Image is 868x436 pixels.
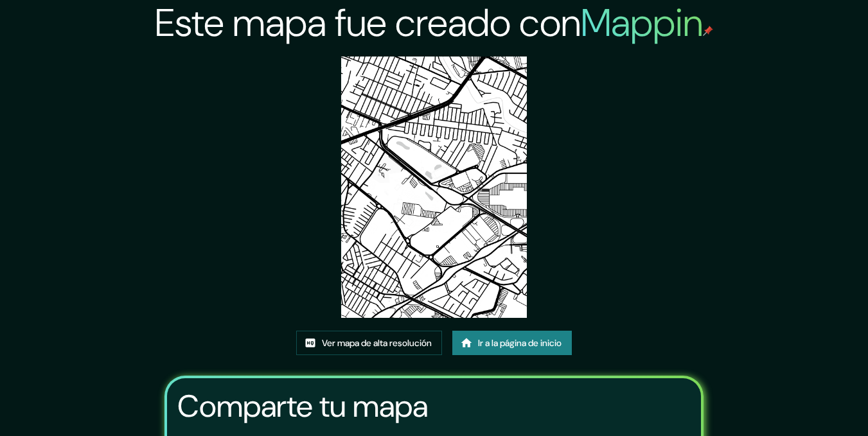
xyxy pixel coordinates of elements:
[478,338,562,349] font: Ir a la página de inicio
[452,331,572,355] a: Ir a la página de inicio
[322,338,432,349] font: Ver mapa de alta resolución
[703,26,713,36] img: pin de mapeo
[754,386,854,422] iframe: Lanzador de widgets de ayuda
[177,386,428,426] font: Comparte tu mapa
[296,331,442,355] a: Ver mapa de alta resolución
[341,57,526,318] img: created-map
